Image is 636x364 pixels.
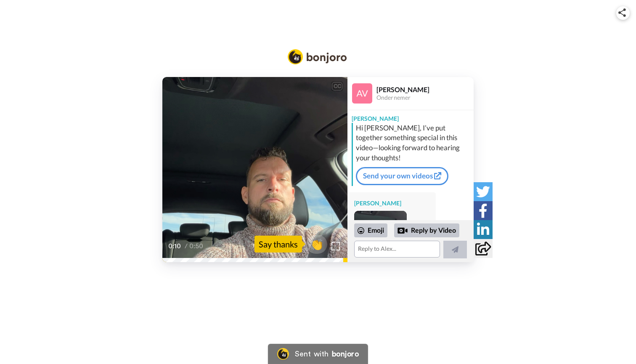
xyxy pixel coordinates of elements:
img: Bonjoro Logo [288,49,347,64]
div: Reply by Video [394,223,459,238]
img: Full screen [331,242,340,250]
img: ic_share.svg [618,8,626,17]
button: 👏 [306,235,327,254]
div: [PERSON_NAME] [347,110,474,123]
div: [PERSON_NAME] [354,199,429,207]
span: 0:50 [189,241,204,251]
a: Send your own videos [356,167,448,185]
span: / [185,241,188,251]
span: 👏 [306,237,327,251]
div: Hi [PERSON_NAME], I’ve put together something special in this video—looking forward to hearing yo... [356,123,472,163]
span: 0:10 [168,241,183,251]
div: Say thanks [254,236,302,252]
div: [PERSON_NAME] [376,85,473,93]
img: Profile Image [352,83,372,104]
div: Emoji [354,223,387,237]
div: Ondernemer [376,94,473,101]
div: CC [332,82,342,90]
img: 7a17a992-f51c-48c1-add4-54d60b5541e0-thumb.jpg [354,211,407,263]
div: Reply by Video [397,226,408,236]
